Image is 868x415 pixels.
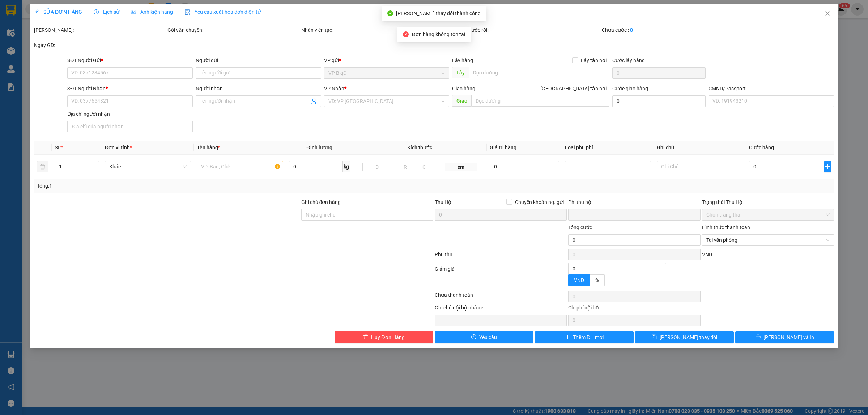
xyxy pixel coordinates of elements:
[435,199,451,205] span: Thu Hộ
[362,163,391,171] input: D
[197,145,220,150] span: Tên hàng
[196,56,321,64] div: Người gửi
[55,145,60,150] span: SL
[471,334,476,340] span: exclamation-circle
[391,163,420,171] input: R
[94,9,119,15] span: Lịch sử
[452,95,471,107] span: Giao
[131,9,173,15] span: Ảnh kiện hàng
[434,265,567,289] div: Giảm giá
[657,161,743,172] input: Ghi Chú
[735,331,834,343] button: printer[PERSON_NAME] và In
[652,334,657,340] span: save
[34,9,82,15] span: SỬA ĐƠN HÀNG
[67,56,193,64] div: SĐT Người Gửi
[335,331,433,343] button: deleteHủy Đơn Hàng
[702,252,712,257] span: VND
[184,9,190,15] img: icon
[452,57,473,63] span: Lấy hàng
[197,161,283,172] input: VD: Bàn, Ghế
[537,85,609,93] span: [GEOGRAPHIC_DATA] tận nơi
[105,145,132,150] span: Đơn vị tính
[420,163,446,171] input: C
[535,331,634,343] button: plusThêm ĐH mới
[574,277,584,283] span: VND
[635,331,734,343] button: save[PERSON_NAME] thay đổi
[763,333,814,341] span: [PERSON_NAME] và In
[37,161,48,172] button: delete
[568,198,700,209] div: Phí thu hộ
[34,9,39,14] span: edit
[34,41,166,49] div: Ngày GD:
[167,26,299,34] div: Gói vận chuyển:
[403,31,409,37] span: close-circle
[131,9,136,14] span: picture
[817,4,838,24] button: Close
[702,198,834,206] div: Trạng thái Thu Hộ
[184,9,261,15] span: Yêu cầu xuất hóa đơn điện tử
[452,86,475,91] span: Giao hàng
[825,10,830,16] span: close
[434,251,567,263] div: Phụ thu
[469,67,609,78] input: Dọc đường
[825,164,831,170] span: plus
[654,141,746,155] th: Ghi chú
[660,333,718,341] span: [PERSON_NAME] thay đổi
[343,161,350,172] span: kg
[396,10,481,16] span: [PERSON_NAME] thay đổi thành công
[562,141,654,155] th: Loại phụ phí
[568,224,592,230] span: Tổng cước
[612,86,648,91] label: Cước giao hàng
[67,110,193,118] div: Địa chỉ người nhận
[702,224,750,230] label: Hình thức thanh toán
[573,333,604,341] span: Thêm ĐH mới
[565,334,570,340] span: plus
[578,56,609,64] span: Lấy tận nơi
[479,333,497,341] span: Yêu cầu
[363,334,368,340] span: delete
[311,98,317,104] span: user-add
[37,182,335,190] div: Tổng: 1
[109,161,187,172] span: Khác
[371,333,404,341] span: Hủy Đơn Hàng
[34,26,166,34] div: [PERSON_NAME]:
[490,145,516,150] span: Giá trị hàng
[301,199,341,205] label: Ghi chú đơn hàng
[471,95,609,107] input: Dọc đường
[328,68,445,78] span: VP BigC
[706,235,830,245] span: Tại văn phòng
[709,85,834,93] div: CMND/Passport
[324,86,344,91] span: VP Nhận
[301,209,433,221] input: Ghi chú đơn hàng
[324,56,450,64] div: VP gửi
[407,145,432,150] span: Kích thước
[749,145,774,150] span: Cước hàng
[612,67,706,79] input: Cước lấy hàng
[196,85,321,93] div: Người nhận
[512,198,567,206] span: Chuyển khoản ng. gửi
[301,26,467,34] div: Nhân viên tạo:
[387,10,393,16] span: check-circle
[435,331,533,343] button: exclamation-circleYêu cầu
[602,26,734,34] div: Chưa cước :
[824,161,831,172] button: plus
[568,304,700,315] div: Chi phí nội bộ
[67,85,193,93] div: SĐT Người Nhận
[452,67,469,78] span: Lấy
[468,26,600,34] div: Cước rồi :
[630,27,633,33] b: 0
[307,145,332,150] span: Định lượng
[612,57,645,63] label: Cước lấy hàng
[595,277,599,283] span: %
[434,291,567,304] div: Chưa thanh toán
[67,121,193,132] input: Địa chỉ của người nhận
[612,95,706,107] input: Cước giao hàng
[94,9,99,14] span: clock-circle
[706,209,830,220] span: Chọn trạng thái
[435,304,567,315] div: Ghi chú nội bộ nhà xe
[756,334,761,340] span: printer
[412,31,465,37] span: Đơn hàng không tồn tại
[445,163,477,171] span: cm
